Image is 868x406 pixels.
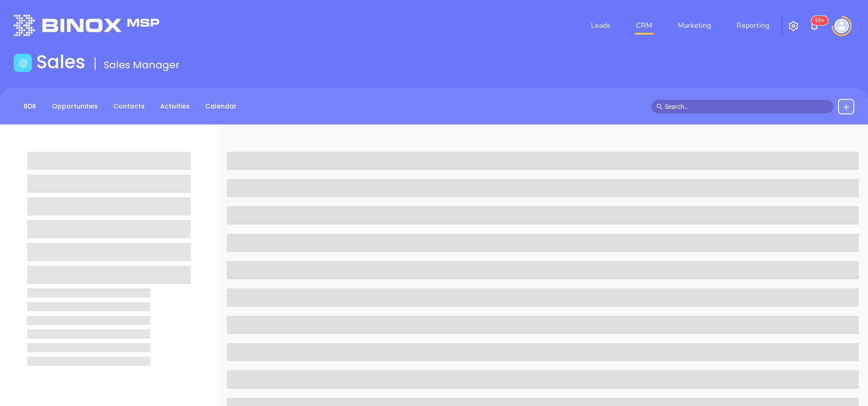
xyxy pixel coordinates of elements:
[587,16,614,35] a: Leads
[14,15,159,36] img: logo
[200,99,242,114] a: Calendar
[108,99,150,114] a: Contacts
[665,102,828,112] input: Search…
[632,16,656,35] a: CRM
[834,19,849,33] img: user
[36,51,86,73] h1: Sales
[18,99,42,114] a: BDR
[656,103,663,110] span: search
[809,21,820,31] img: iconNotification
[104,58,180,72] span: Sales Manager
[733,16,773,35] a: Reporting
[811,16,828,25] sup: 100
[155,99,195,114] a: Activities
[674,16,715,35] a: Marketing
[788,21,799,31] img: iconSetting
[46,99,103,114] a: Opportunities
